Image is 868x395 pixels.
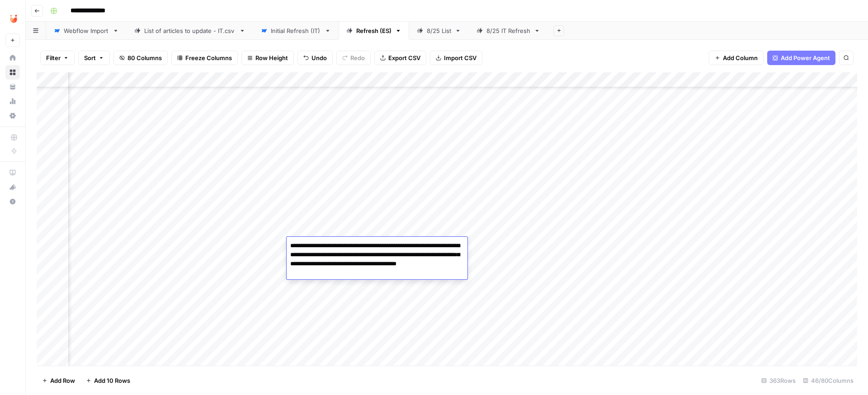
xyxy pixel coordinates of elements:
button: Filter [40,51,75,65]
button: Row Height [241,51,294,65]
button: Sort [78,51,110,65]
span: Freeze Columns [185,53,232,62]
div: 8/25 IT Refresh [486,26,530,35]
div: Refresh (ES) [356,26,392,35]
span: Sort [84,53,96,62]
button: Workspace: Unobravo [5,7,20,30]
span: Add 10 Rows [94,376,130,385]
button: What's new? [5,180,20,194]
span: Undo [311,53,327,62]
a: List of articles to update - IT.csv [127,22,253,40]
span: Filter [46,53,61,62]
div: 46/80 Columns [799,373,857,388]
a: Refresh (ES) [339,22,409,40]
button: 80 Columns [113,51,168,65]
span: Import CSV [444,53,476,62]
div: List of articles to update - IT.csv [144,26,236,35]
a: Browse [5,65,20,80]
a: Webflow Import [46,22,127,40]
div: 363 Rows [758,373,799,388]
a: Your Data [5,80,20,94]
span: 80 Columns [127,53,162,62]
a: 8/25 List [409,22,469,40]
a: 8/25 IT Refresh [469,22,548,40]
button: Add Power Agent [767,51,835,65]
div: Initial Refresh (IT) [271,26,321,35]
span: Add Power Agent [781,53,830,62]
span: Add Column [723,53,758,62]
a: AirOps Academy [5,165,20,180]
button: Add 10 Rows [80,373,136,388]
a: Settings [5,108,20,123]
button: Help + Support [5,194,20,209]
span: Redo [350,53,365,62]
div: 8/25 List [427,26,451,35]
div: Webflow Import [64,26,109,35]
a: Usage [5,94,20,108]
span: Export CSV [388,53,420,62]
span: Row Height [255,53,288,62]
div: What's new? [6,180,19,194]
button: Add Row [37,373,80,388]
span: Add Row [50,376,75,385]
button: Redo [336,51,371,65]
button: Freeze Columns [171,51,238,65]
a: Initial Refresh (IT) [253,22,339,40]
button: Import CSV [430,51,482,65]
img: Unobravo Logo [5,10,22,27]
button: Export CSV [374,51,426,65]
button: Add Column [709,51,764,65]
button: Undo [297,51,333,65]
a: Home [5,51,20,65]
